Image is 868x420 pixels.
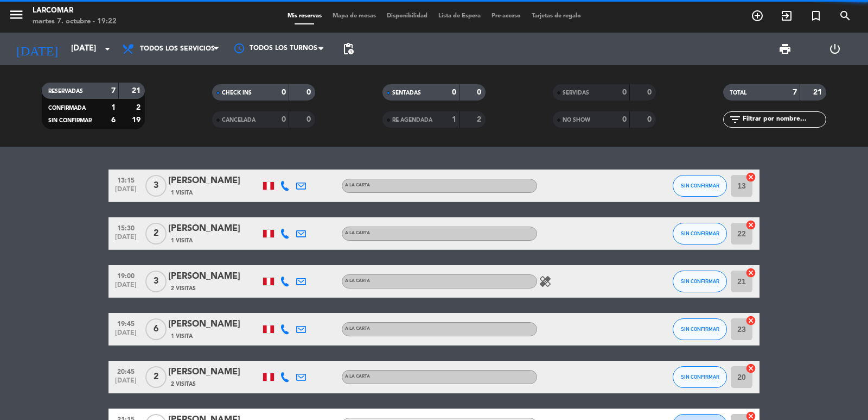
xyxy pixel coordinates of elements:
span: A la carta [345,279,370,283]
button: SIN CONFIRMAR [673,223,727,245]
strong: 21 [132,87,143,95]
span: SIN CONFIRMAR [681,278,719,284]
i: filter_list [729,113,742,126]
span: SENTADAS [392,90,421,96]
span: [DATE] [112,186,139,198]
span: Todos los servicios [140,45,215,53]
span: SIN CONFIRMAR [48,118,92,123]
span: SIN CONFIRMAR [681,183,719,189]
span: Pre-acceso [486,13,526,19]
strong: 0 [622,116,627,123]
span: RE AGENDADA [392,117,432,123]
span: 2 [145,366,167,388]
span: SIN CONFIRMAR [681,326,719,332]
span: SIN CONFIRMAR [681,230,719,236]
i: cancel [745,172,756,183]
strong: 6 [111,116,116,124]
span: 2 [145,223,167,245]
i: arrow_drop_down [101,42,114,55]
div: [PERSON_NAME] [168,317,260,331]
i: [DATE] [8,37,66,61]
i: exit_to_app [780,9,793,22]
strong: 2 [477,116,483,123]
strong: 0 [647,116,654,123]
strong: 7 [111,87,116,95]
i: add_circle_outline [751,9,764,22]
span: A la carta [345,374,370,379]
strong: 19 [132,116,143,124]
div: LOG OUT [810,33,860,65]
i: cancel [745,220,756,230]
strong: 0 [282,116,286,123]
button: menu [8,7,24,27]
span: RESERVADAS [48,89,83,94]
span: 6 [145,318,167,340]
button: SIN CONFIRMAR [673,318,727,340]
span: Mapa de mesas [327,13,381,19]
span: NO SHOW [563,117,590,123]
strong: 0 [282,89,286,96]
span: 3 [145,175,167,197]
span: print [778,42,792,55]
strong: 0 [477,89,483,96]
strong: 0 [452,89,456,96]
span: 19:00 [112,269,139,281]
span: 2 Visitas [171,380,196,388]
div: [PERSON_NAME] [168,269,260,284]
span: SERVIDAS [563,90,589,96]
i: healing [539,275,552,288]
span: A la carta [345,183,370,187]
i: cancel [745,363,756,374]
i: turned_in_not [809,9,822,22]
span: Disponibilidad [381,13,433,19]
span: SIN CONFIRMAR [681,374,719,380]
div: [PERSON_NAME] [168,365,260,379]
strong: 7 [793,89,797,96]
button: SIN CONFIRMAR [673,271,727,292]
span: 3 [145,271,167,292]
span: 1 Visita [171,189,193,197]
strong: 1 [111,104,116,111]
span: Lista de Espera [433,13,486,19]
strong: 0 [622,89,627,96]
span: 1 Visita [171,236,193,245]
i: cancel [745,267,756,278]
span: 19:45 [112,317,139,329]
button: SIN CONFIRMAR [673,175,727,197]
span: CHECK INS [222,90,252,96]
i: search [839,9,852,22]
input: Filtrar por nombre... [742,114,826,126]
span: A la carta [345,327,370,331]
span: CONFIRMADA [48,105,86,111]
i: power_settings_new [828,42,841,55]
strong: 0 [307,116,313,123]
span: A la carta [345,231,370,235]
span: Mis reservas [282,13,327,19]
i: cancel [745,315,756,326]
span: 13:15 [112,173,139,186]
span: [DATE] [112,377,139,390]
span: 15:30 [112,221,139,234]
span: TOTAL [730,90,746,96]
span: 20:45 [112,365,139,377]
span: [DATE] [112,329,139,342]
span: CANCELADA [222,117,256,123]
strong: 0 [647,89,654,96]
span: pending_actions [342,42,355,55]
span: 2 Visitas [171,284,196,293]
strong: 21 [813,89,824,96]
strong: 0 [307,89,313,96]
span: [DATE] [112,234,139,246]
button: SIN CONFIRMAR [673,366,727,388]
div: Larcomar [33,5,117,16]
span: Tarjetas de regalo [526,13,586,19]
div: martes 7. octubre - 19:22 [33,16,117,27]
span: [DATE] [112,281,139,294]
i: menu [8,7,24,23]
div: [PERSON_NAME] [168,174,260,188]
div: [PERSON_NAME] [168,222,260,236]
strong: 2 [136,104,143,111]
span: 1 Visita [171,332,193,341]
strong: 1 [452,116,456,123]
